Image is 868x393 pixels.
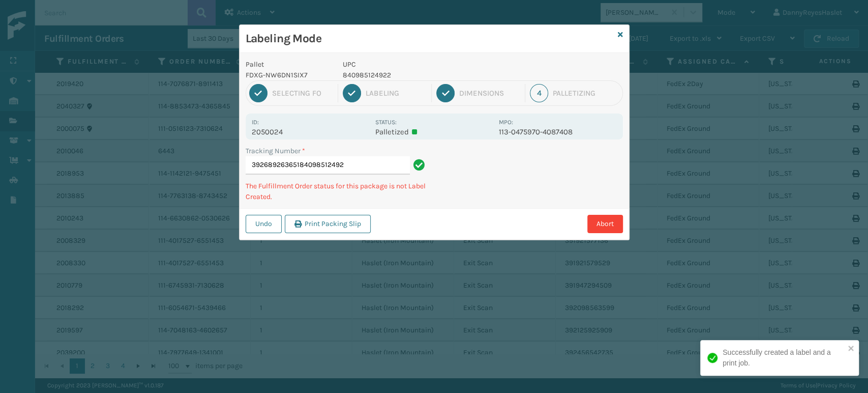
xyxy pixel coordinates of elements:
[252,119,259,126] label: Id:
[272,89,333,98] div: Selecting FO
[285,215,371,233] button: Print Packing Slip
[246,70,331,80] p: FDXG-NW6DN1SIX7
[249,84,267,102] div: 1
[375,119,397,126] label: Status:
[343,59,493,70] p: UPC
[499,119,513,126] label: MPO:
[530,84,548,102] div: 4
[436,84,455,102] div: 3
[499,127,616,136] p: 113-0475970-4087408
[246,31,614,46] h3: Labeling Mode
[848,344,855,354] button: close
[375,127,493,136] p: Palletized
[246,215,282,233] button: Undo
[252,127,369,136] p: 2050024
[246,59,331,70] p: Pallet
[246,146,305,156] label: Tracking Number
[366,89,427,98] div: Labeling
[459,89,520,98] div: Dimensions
[553,89,619,98] div: Palletizing
[343,84,361,102] div: 2
[723,347,845,369] div: Successfully created a label and a print job.
[343,70,493,80] p: 840985124922
[246,181,428,202] p: The Fulfillment Order status for this package is not Label Created.
[587,215,623,233] button: Abort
